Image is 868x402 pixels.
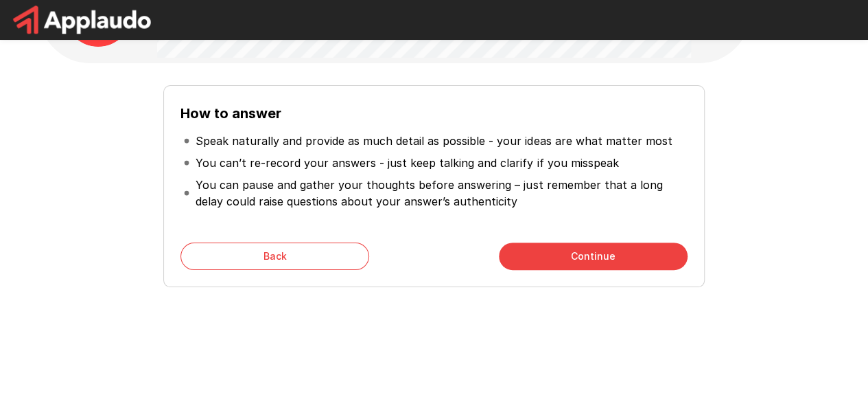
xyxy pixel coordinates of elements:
button: Continue [499,243,688,270]
p: You can’t re-record your answers - just keep talking and clarify if you misspeak [196,155,618,171]
p: You can pause and gather your thoughts before answering – just remember that a long delay could r... [196,177,684,210]
p: Speak naturally and provide as much detail as possible - your ideas are what matter most [196,133,672,149]
button: Back [180,243,369,270]
b: How to answer [180,105,281,122]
